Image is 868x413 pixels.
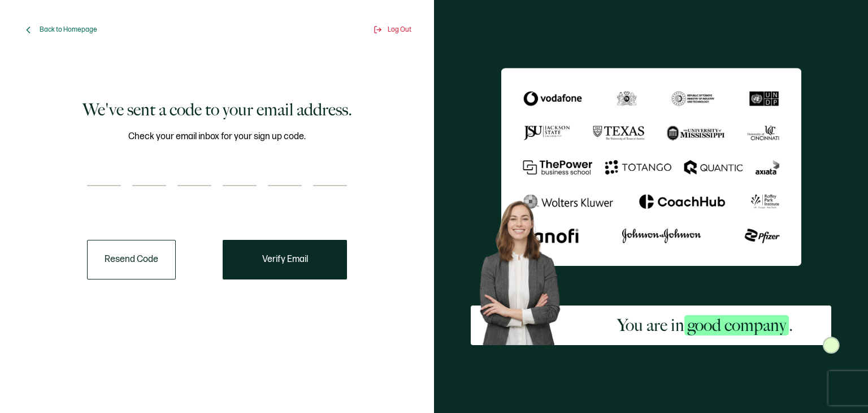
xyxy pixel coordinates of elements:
[501,68,801,266] img: Sertifier We've sent a code to your email address.
[823,337,840,354] img: Sertifier Signup
[471,193,579,345] img: Sertifier Signup - You are in <span class="strong-h">good company</span>. Hero
[223,240,347,279] button: Verify Email
[83,98,352,121] h1: We've sent a code to your email address.
[128,130,306,144] span: Check your email inbox for your sign up code.
[262,255,308,264] span: Verify Email
[617,314,793,337] h2: You are in .
[40,25,97,34] span: Back to Homepage
[388,25,411,34] span: Log Out
[87,240,176,279] button: Resend Code
[684,315,789,335] span: good company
